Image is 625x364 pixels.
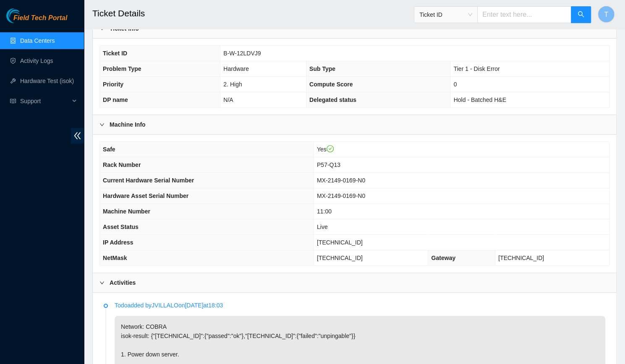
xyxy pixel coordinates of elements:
[419,8,472,21] span: Ticket ID
[99,122,105,127] span: right
[477,6,571,23] input: Enter text here...
[453,96,506,103] span: Hold - Batched H&E
[453,81,457,88] span: 0
[103,81,123,88] span: Priority
[93,273,616,292] div: Activities
[309,96,356,103] span: Delegated status
[223,65,249,72] span: Hardware
[223,50,261,57] span: B-W-12LDVJ9
[93,115,616,134] div: Machine Info
[20,78,74,84] a: Hardware Test (isok)
[103,192,188,199] span: Hardware Asset Serial Number
[103,146,115,153] span: Safe
[13,14,67,22] span: Field Tech Portal
[99,280,105,285] span: right
[327,145,334,153] span: check-circle
[317,224,328,230] span: Live
[317,177,365,184] span: MX-2149-0169-N0
[103,161,141,168] span: Rack Number
[578,11,584,19] span: search
[103,177,194,184] span: Current Hardware Serial Number
[110,278,136,287] b: Activities
[20,57,53,64] a: Activity Logs
[223,96,233,103] span: N/A
[317,161,340,168] span: P57-Q13
[103,208,150,215] span: Machine Number
[10,98,16,104] span: read
[317,192,365,199] span: MX-2149-0169-N0
[309,65,335,72] span: Sub Type
[103,50,127,57] span: Ticket ID
[103,96,128,103] span: DP name
[317,208,332,215] span: 11:00
[6,15,67,26] a: Akamai TechnologiesField Tech Portal
[103,255,127,261] span: NetMask
[103,239,133,246] span: IP Address
[317,239,363,246] span: [TECHNICAL_ID]
[317,146,334,153] span: Yes
[110,120,146,129] b: Machine Info
[598,6,615,23] button: T
[103,224,139,230] span: Asset Status
[571,6,591,23] button: search
[223,81,242,88] span: 2. High
[498,255,544,261] span: [TECHNICAL_ID]
[103,65,141,72] span: Problem Type
[20,37,55,44] a: Data Centers
[71,128,84,143] span: double-left
[115,301,605,310] p: Todo added by JVILLALO on [DATE] at 18:03
[6,8,42,23] img: Akamai Technologies
[604,9,608,20] span: T
[309,81,353,88] span: Compute Score
[20,93,70,109] span: Support
[453,65,499,72] span: Tier 1 - Disk Error
[431,255,455,261] span: Gateway
[317,255,363,261] span: [TECHNICAL_ID]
